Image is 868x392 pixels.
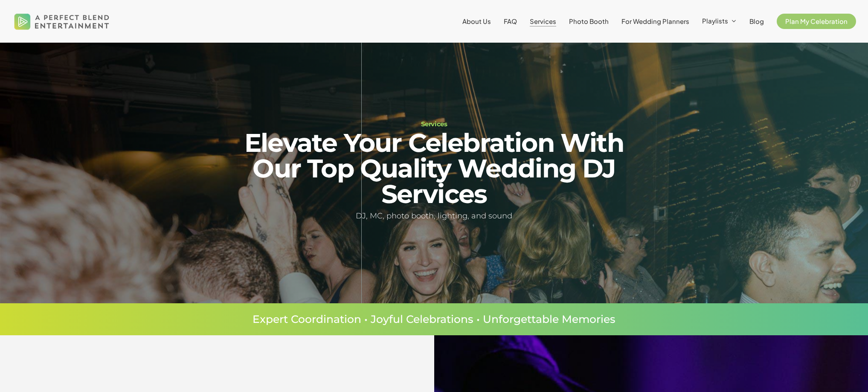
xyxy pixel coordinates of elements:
[749,18,764,25] a: Blog
[530,17,556,25] span: Services
[462,18,491,25] a: About Us
[785,17,848,25] span: Plan My Celebration
[749,17,764,25] span: Blog
[702,17,728,25] span: Playlists
[462,17,491,25] span: About Us
[220,130,648,207] h2: Elevate Your Celebration With Our Top Quality Wedding DJ Services
[777,18,856,25] a: Plan My Celebration
[702,17,737,25] a: Playlists
[569,17,609,25] span: Photo Booth
[220,121,648,127] h1: Services
[621,18,689,25] a: For Wedding Planners
[530,18,556,25] a: Services
[621,17,689,25] span: For Wedding Planners
[108,314,761,325] p: Expert Coordination • Joyful Celebrations • Unforgettable Memories
[12,6,112,37] img: A Perfect Blend Entertainment
[569,18,609,25] a: Photo Booth
[220,210,648,222] h5: DJ, MC, photo booth, lighting, and sound
[504,17,517,25] span: FAQ
[504,18,517,25] a: FAQ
